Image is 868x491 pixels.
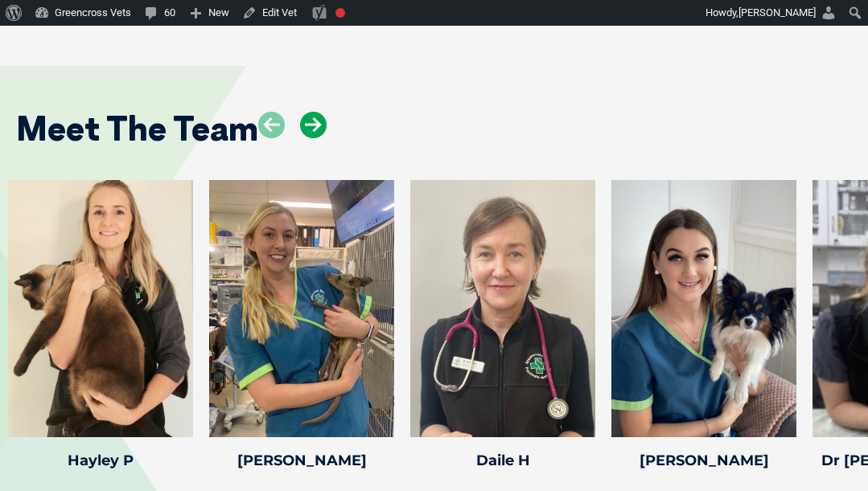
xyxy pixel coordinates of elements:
h4: Daile H [410,453,595,468]
button: Search [837,73,853,89]
span: [PERSON_NAME] [738,6,816,18]
h2: Meet The Team [16,112,258,145]
div: Needs improvement [335,8,345,18]
h4: Hayley P [8,453,193,468]
h4: [PERSON_NAME] [209,453,394,468]
h4: [PERSON_NAME] [611,453,796,468]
